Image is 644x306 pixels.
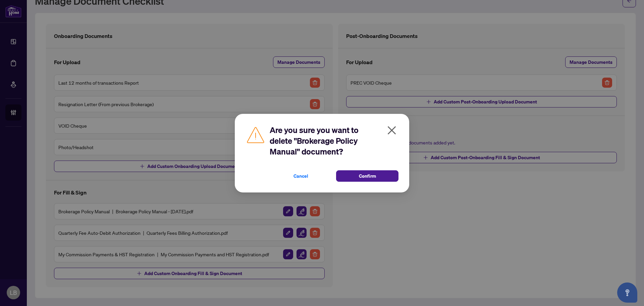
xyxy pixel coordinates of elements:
[336,170,398,182] button: Confirm
[270,170,332,182] button: Cancel
[293,171,308,181] span: Cancel
[270,125,398,157] h2: Are you sure you want to delete "Brokerage Policy Manual" document?
[617,282,637,303] button: Open asap
[386,125,397,136] span: close
[359,171,376,181] span: Confirm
